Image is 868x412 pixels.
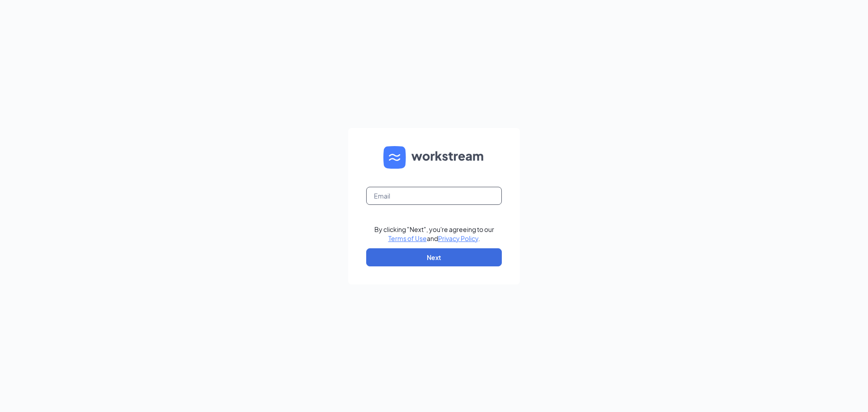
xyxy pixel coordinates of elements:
[366,187,502,205] input: Email
[438,234,478,242] a: Privacy Policy
[388,234,427,242] a: Terms of Use
[374,225,494,243] div: By clicking "Next", you're agreeing to our and .
[383,146,485,169] img: WS logo and Workstream text
[366,248,502,266] button: Next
